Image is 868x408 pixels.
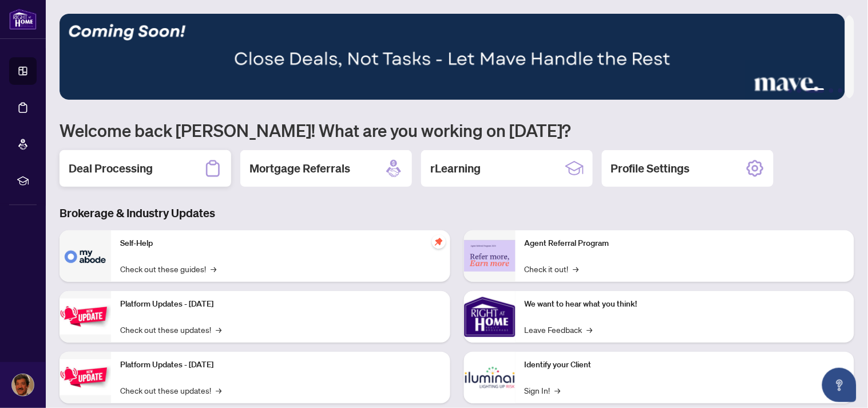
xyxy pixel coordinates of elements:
[829,88,834,93] button: 4
[464,240,516,272] img: Agent Referral Program
[525,384,561,397] a: Sign In!→
[788,88,792,93] button: 1
[525,237,846,250] p: Agent Referral Program
[216,384,221,397] span: →
[432,235,446,249] span: pushpin
[60,119,854,141] h1: Welcome back [PERSON_NAME]! What are you working on [DATE]?
[525,359,846,371] p: Identify your Client
[216,323,221,336] span: →
[797,88,802,93] button: 2
[60,299,111,335] img: Platform Updates - July 21, 2025
[525,298,846,311] p: We want to hear what you think!
[587,323,593,336] span: →
[822,368,857,402] button: Open asap
[120,298,441,311] p: Platform Updates - [DATE]
[60,205,854,221] h3: Brokerage & Industry Updates
[573,262,579,275] span: →
[555,384,561,397] span: →
[120,359,441,371] p: Platform Updates - [DATE]
[60,14,845,100] img: Slide 2
[525,323,593,336] a: Leave Feedback→
[464,291,516,343] img: We want to hear what you think!
[60,359,111,395] img: Platform Updates - July 8, 2025
[249,160,350,176] h2: Mortgage Referrals
[525,262,579,275] a: Check it out!→
[211,262,216,275] span: →
[12,374,34,396] img: Profile Icon
[120,384,221,397] a: Check out these updates!→
[611,160,690,176] h2: Profile Settings
[60,230,111,282] img: Self-Help
[69,160,153,176] h2: Deal Processing
[120,262,216,275] a: Check out these guides!→
[120,237,441,250] p: Self-Help
[806,88,825,93] button: 3
[9,9,37,30] img: logo
[838,88,843,93] button: 5
[120,323,221,336] a: Check out these updates!→
[430,160,481,176] h2: rLearning
[464,352,516,403] img: Identify your Client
